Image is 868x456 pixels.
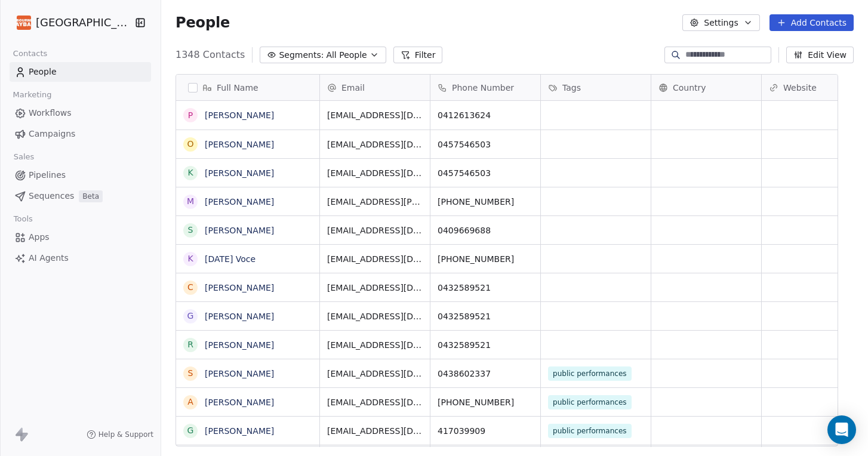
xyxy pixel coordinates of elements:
[438,253,533,265] span: [PHONE_NUMBER]
[29,107,72,119] span: Workflows
[438,224,533,236] span: 0409669688
[438,396,533,408] span: [PHONE_NUMBER]
[187,310,194,322] div: G
[187,195,194,208] div: M
[205,283,274,292] a: [PERSON_NAME]
[205,110,274,120] a: [PERSON_NAME]
[827,415,856,444] div: Open Intercom Messenger
[36,15,132,30] span: [GEOGRAPHIC_DATA]
[10,103,151,123] a: Workflows
[205,426,274,436] a: [PERSON_NAME]
[279,49,324,61] span: Segments:
[10,124,151,144] a: Campaigns
[786,47,854,63] button: Edit View
[8,45,53,63] span: Contacts
[438,310,533,322] span: 0432589521
[327,282,423,294] span: [EMAIL_ADDRESS][DOMAIN_NAME]
[217,82,258,94] span: Full Name
[651,75,761,100] div: Country
[205,168,274,178] a: [PERSON_NAME]
[176,75,319,100] div: Full Name
[8,86,57,104] span: Marketing
[8,148,39,166] span: Sales
[438,339,533,351] span: 0432589521
[187,424,194,437] div: G
[79,190,103,202] span: Beta
[29,190,74,202] span: Sequences
[430,75,540,100] div: Phone Number
[541,75,651,100] div: Tags
[8,210,38,228] span: Tools
[187,281,193,294] div: C
[29,66,57,78] span: People
[327,425,423,437] span: [EMAIL_ADDRESS][DOMAIN_NAME]
[87,430,153,439] a: Help & Support
[188,109,193,122] div: P
[205,340,274,350] a: [PERSON_NAME]
[783,82,817,94] span: Website
[176,101,320,447] div: grid
[438,368,533,380] span: 0438602337
[29,231,50,244] span: Apps
[205,140,274,149] a: [PERSON_NAME]
[327,196,423,208] span: [EMAIL_ADDRESS][PERSON_NAME][DOMAIN_NAME]
[188,367,193,380] div: S
[438,282,533,294] span: 0432589521
[327,310,423,322] span: [EMAIL_ADDRESS][DOMAIN_NAME]
[205,197,274,207] a: [PERSON_NAME]
[29,128,75,140] span: Campaigns
[176,48,245,62] span: 1348 Contacts
[327,253,423,265] span: [EMAIL_ADDRESS][DOMAIN_NAME]
[187,396,193,408] div: A
[438,109,533,121] span: 0412613624
[99,430,153,439] span: Help & Support
[205,398,274,407] a: [PERSON_NAME]
[548,366,632,381] span: public performances
[326,49,367,61] span: All People
[327,368,423,380] span: [EMAIL_ADDRESS][DOMAIN_NAME]
[187,138,193,150] div: O
[188,224,193,236] div: S
[10,62,151,82] a: People
[393,47,443,63] button: Filter
[682,14,759,31] button: Settings
[327,339,423,351] span: [EMAIL_ADDRESS][DOMAIN_NAME]
[29,252,69,264] span: AI Agents
[327,396,423,408] span: [EMAIL_ADDRESS][DOMAIN_NAME]
[562,82,581,94] span: Tags
[548,395,632,409] span: public performances
[205,226,274,235] a: [PERSON_NAME]
[327,138,423,150] span: [EMAIL_ADDRESS][DOMAIN_NAME]
[205,254,256,264] a: [DATE] Voce
[14,13,127,33] button: [GEOGRAPHIC_DATA]
[187,252,193,265] div: K
[452,82,514,94] span: Phone Number
[176,14,230,32] span: People
[327,224,423,236] span: [EMAIL_ADDRESS][DOMAIN_NAME]
[548,424,632,438] span: public performances
[327,109,423,121] span: [EMAIL_ADDRESS][DOMAIN_NAME]
[187,338,193,351] div: R
[10,165,151,185] a: Pipelines
[17,16,31,30] img: melbourne-playback-logo-reversed%20med.jpg
[341,82,365,94] span: Email
[438,425,533,437] span: 417039909
[438,196,533,208] span: [PHONE_NUMBER]
[10,248,151,268] a: AI Agents
[438,138,533,150] span: 0457546503
[187,167,193,179] div: K
[205,312,274,321] a: [PERSON_NAME]
[29,169,66,181] span: Pipelines
[438,167,533,179] span: 0457546503
[327,167,423,179] span: [EMAIL_ADDRESS][DOMAIN_NAME]
[769,14,854,31] button: Add Contacts
[320,75,430,100] div: Email
[673,82,706,94] span: Country
[10,186,151,206] a: SequencesBeta
[10,227,151,247] a: Apps
[205,369,274,378] a: [PERSON_NAME]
